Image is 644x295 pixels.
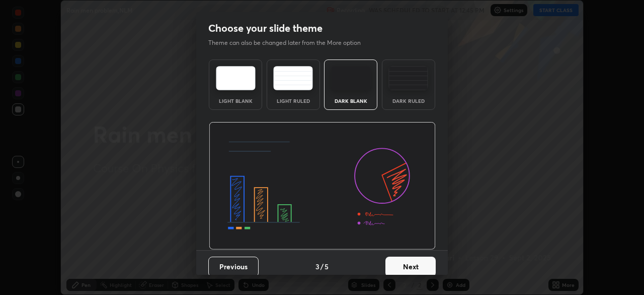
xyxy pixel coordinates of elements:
h4: / [320,261,324,272]
h2: Choose your slide theme [208,22,323,35]
div: Dark Ruled [388,98,429,103]
button: Previous [208,257,259,277]
div: Dark Blank [331,98,371,103]
img: darkTheme.f0cc69e5.svg [331,66,371,90]
div: Light Ruled [273,98,313,103]
p: Theme can also be changed later from the More option [208,38,371,47]
h4: 5 [325,261,329,272]
img: lightTheme.e5ed3b09.svg [216,66,256,90]
button: Next [385,257,436,277]
img: lightRuledTheme.5fabf969.svg [273,66,313,90]
img: darkThemeBanner.d06ce4a2.svg [209,122,436,250]
h4: 3 [315,261,319,272]
div: Light Blank [215,98,256,103]
img: darkRuledTheme.de295e13.svg [388,66,428,90]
